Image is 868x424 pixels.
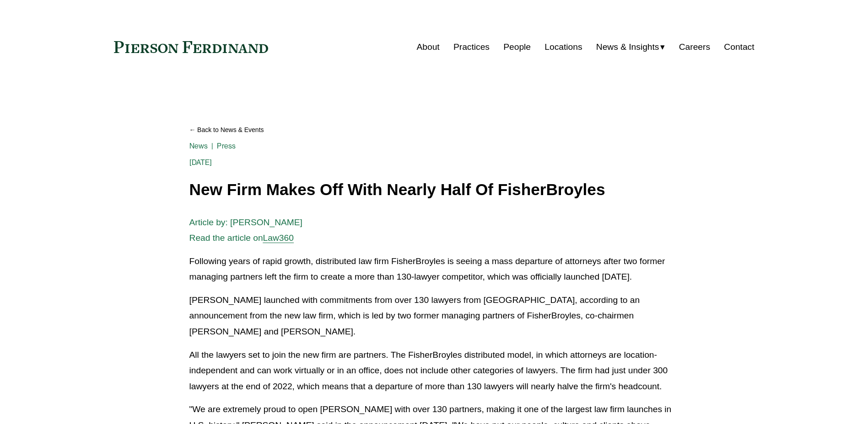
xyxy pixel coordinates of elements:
a: Law360 [263,233,294,243]
a: News [189,142,208,150]
a: Contact [724,38,754,56]
span: News & Insights [596,39,659,55]
p: Following years of rapid growth, distributed law firm FisherBroyles is seeing a mass departure of... [189,254,679,285]
span: Article by: [PERSON_NAME] Read the article on [189,217,302,243]
a: About [417,38,440,56]
a: folder dropdown [596,38,665,56]
h1: New Firm Makes Off With Nearly Half Of FisherBroyles [189,181,679,199]
a: People [503,38,531,56]
span: [DATE] [189,158,212,167]
a: Press [217,142,236,150]
p: All the lawyers set to join the new firm are partners. The FisherBroyles distributed model, in wh... [189,347,679,395]
a: Practices [453,38,490,56]
a: Locations [545,38,582,56]
a: Back to News & Events [189,122,679,138]
a: Careers [679,38,710,56]
p: [PERSON_NAME] launched with commitments from over 130 lawyers from [GEOGRAPHIC_DATA], according t... [189,292,679,340]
